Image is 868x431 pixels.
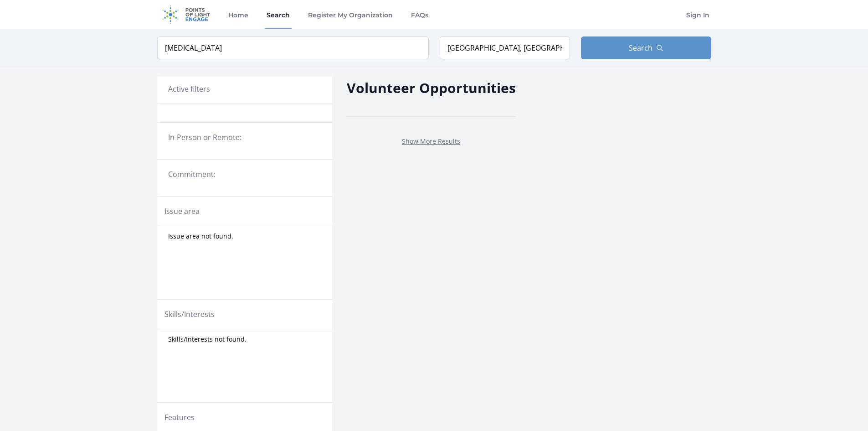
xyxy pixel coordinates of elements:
span: Issue area not found. [168,232,233,241]
legend: Skills/Interests [164,309,215,320]
h3: Active filters [168,83,210,94]
input: Keyword [157,36,429,59]
legend: Features [164,412,195,423]
h2: Volunteer Opportunities [347,78,516,98]
span: Skills/Interests not found. [168,335,247,344]
span: Search [629,42,652,53]
a: Show More Results [402,137,460,145]
legend: In-Person or Remote: [168,132,321,143]
legend: Issue area [164,206,200,217]
legend: Commitment: [168,169,321,180]
input: Location [440,36,570,59]
button: Search [581,36,711,59]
